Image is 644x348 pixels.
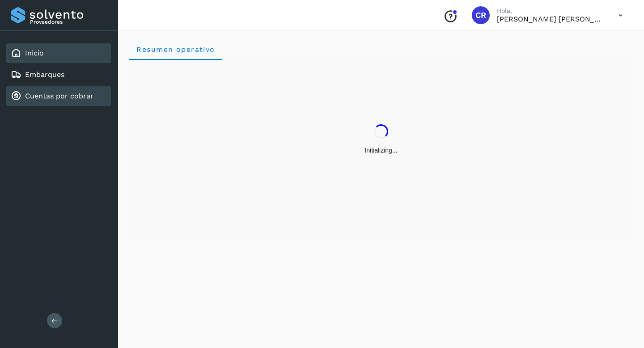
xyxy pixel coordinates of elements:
a: Embarques [25,70,64,79]
a: Cuentas por cobrar [25,92,93,100]
p: CARLOS RODOLFO BELLI PEDRAZA [497,15,604,23]
p: Proveedores [30,19,107,25]
span: Resumen operativo [136,45,215,54]
p: Hola, [497,7,604,15]
div: Embarques [6,65,111,85]
a: Inicio [25,49,44,57]
div: Inicio [6,43,111,63]
div: Cuentas por cobrar [6,86,111,106]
